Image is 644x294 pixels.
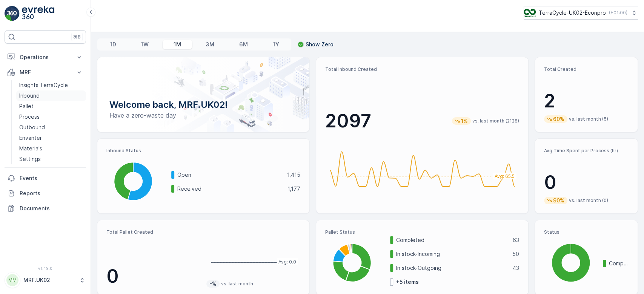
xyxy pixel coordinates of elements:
[16,143,86,154] a: Materials
[16,112,86,122] a: Process
[109,111,297,120] p: Have a zero-waste day
[239,41,248,48] p: 6M
[552,197,565,204] p: 90%
[396,236,508,244] p: Completed
[609,10,627,16] p: ( +01:00 )
[19,113,40,121] p: Process
[19,124,45,131] p: Outbound
[513,236,519,244] p: 63
[512,250,519,258] p: 50
[539,9,606,17] p: TerraCycle-UK02-Econpro
[19,155,41,163] p: Settings
[177,185,283,193] p: Received
[106,229,200,235] p: Total Pallet Created
[209,280,217,288] p: -%
[5,186,86,201] a: Reports
[287,185,300,193] p: 1,177
[23,276,75,284] p: MRF.UK02
[19,145,42,152] p: Materials
[544,90,629,112] p: 2
[20,175,83,182] p: Events
[396,264,508,272] p: In stock-Outgoing
[16,133,86,143] a: Envanter
[19,81,68,89] p: Insights TerraCycle
[5,272,86,288] button: MMMRF.UK02
[16,154,86,164] a: Settings
[325,229,519,235] p: Pallet Status
[20,69,71,76] p: MRF
[16,122,86,133] a: Outbound
[544,66,629,72] p: Total Created
[272,41,279,48] p: 1Y
[5,171,86,186] a: Events
[5,65,86,80] button: MRF
[6,274,18,286] div: MM
[16,80,86,90] a: Insights TerraCycle
[5,50,86,65] button: Operations
[141,41,149,48] p: 1W
[106,265,200,288] p: 0
[396,250,507,258] p: In stock-Incoming
[16,101,86,112] a: Pallet
[544,229,629,235] p: Status
[460,117,469,125] p: 1%
[552,115,565,123] p: 60%
[73,34,81,40] p: ⌘B
[306,41,334,48] p: Show Zero
[206,41,214,48] p: 3M
[19,103,34,110] p: Pallet
[524,6,638,20] button: TerraCycle-UK02-Econpro(+01:00)
[19,92,40,100] p: Inbound
[16,90,86,101] a: Inbound
[396,278,419,286] p: + 5 items
[513,264,519,272] p: 43
[287,171,300,179] p: 1,415
[174,41,181,48] p: 1M
[22,6,54,21] img: logo_light-DOdMpM7g.png
[5,266,86,271] span: v 1.49.0
[177,171,282,179] p: Open
[19,134,42,142] p: Envanter
[20,190,83,197] p: Reports
[609,260,629,267] p: Completed
[569,116,608,122] p: vs. last month (5)
[106,148,300,154] p: Inbound Status
[221,281,253,287] p: vs. last month
[569,198,608,204] p: vs. last month (0)
[110,41,116,48] p: 1D
[524,9,536,17] img: terracycle_logo_wKaHoWT.png
[544,171,629,194] p: 0
[20,205,83,212] p: Documents
[544,148,629,154] p: Avg Time Spent per Process (hr)
[472,118,519,124] p: vs. last month (2128)
[20,54,71,61] p: Operations
[5,201,86,216] a: Documents
[325,110,371,132] p: 2097
[5,6,20,21] img: logo
[325,66,519,72] p: Total Inbound Created
[109,99,297,111] p: Welcome back, MRF.UK02!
